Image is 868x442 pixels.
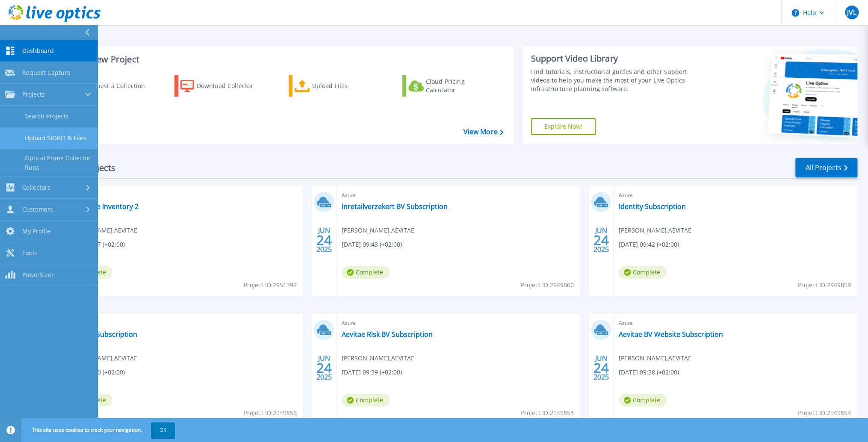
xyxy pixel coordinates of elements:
[402,75,498,97] a: Cloud Pricing Calculator
[197,77,265,94] div: Download Collector
[316,364,331,371] span: 24
[521,280,574,290] span: Project ID: 2949860
[342,202,448,211] a: Inretailverzekert BV Subscription
[426,77,494,94] div: Cloud Pricing Calculator
[342,330,433,339] a: Aevitae Risk BV Subscription
[531,118,596,135] a: Explore Now!
[65,202,139,211] a: Onpremise Inventory 2
[593,352,609,383] div: JUN 2025
[65,330,137,339] a: Care4Life Subscription
[463,128,503,136] a: View More
[619,202,686,211] a: Identity Subscription
[22,47,54,55] span: Dashboard
[289,75,384,97] a: Upload Files
[61,55,503,64] h3: Start a New Project
[244,280,297,290] span: Project ID: 2951392
[593,236,608,244] span: 24
[521,408,574,418] span: Project ID: 2949854
[798,280,851,290] span: Project ID: 2949859
[342,240,402,249] span: [DATE] 09:43 (+02:00)
[619,354,691,363] span: [PERSON_NAME] , AEVITAE
[798,408,851,418] span: Project ID: 2949853
[316,236,331,244] span: 24
[342,354,414,363] span: [PERSON_NAME] , AEVITAE
[22,184,50,192] span: Collectors
[316,352,332,383] div: JUN 2025
[531,68,703,93] div: Find tutorials, instructional guides and other support videos to help you make the most of your L...
[312,77,381,94] div: Upload Files
[593,364,608,371] span: 24
[22,249,37,257] span: Tools
[342,191,575,200] span: Azure
[795,158,857,177] a: All Projects
[65,191,298,200] span: Optical Prime
[22,206,53,213] span: Customers
[619,240,679,249] span: [DATE] 09:42 (+02:00)
[619,394,667,407] span: Complete
[342,394,390,407] span: Complete
[619,368,679,377] span: [DATE] 09:38 (+02:00)
[65,318,298,328] span: Azure
[342,266,390,279] span: Complete
[65,354,137,363] span: [PERSON_NAME] , AEVITAE
[342,226,414,235] span: [PERSON_NAME] , AEVITAE
[61,75,156,97] a: Request a Collection
[619,330,723,339] a: Aevitae BV Website Subscription
[85,77,154,94] div: Request a Collection
[847,9,856,16] span: JVL
[531,53,703,64] div: Support Video Library
[342,368,402,377] span: [DATE] 09:39 (+02:00)
[619,266,667,279] span: Complete
[174,75,270,97] a: Download Collector
[151,422,175,438] button: OK
[619,226,691,235] span: [PERSON_NAME] , AEVITAE
[22,91,45,98] span: Projects
[342,318,575,328] span: Azure
[619,191,852,200] span: Azure
[22,271,54,279] span: PowerSizer
[316,224,332,256] div: JUN 2025
[22,227,50,235] span: My Profile
[24,422,175,438] span: This site uses cookies to track your navigation.
[593,224,609,256] div: JUN 2025
[22,69,71,77] span: Request Capture
[65,226,137,235] span: [PERSON_NAME] , AEVITAE
[619,318,852,328] span: Azure
[244,408,297,418] span: Project ID: 2949856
